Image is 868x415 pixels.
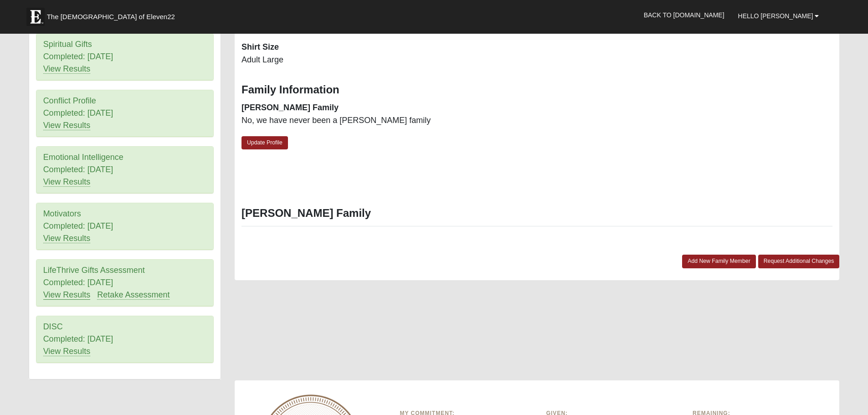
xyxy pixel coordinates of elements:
[43,64,91,74] a: View Results
[36,34,213,80] div: Spiritual Gifts Completed: [DATE]
[36,260,213,306] div: LifeThrive Gifts Assessment Completed: [DATE]
[241,115,530,127] dd: No, we have never been a [PERSON_NAME] family
[43,347,91,356] a: View Results
[22,3,204,26] a: The [DEMOGRAPHIC_DATA] of Eleven22
[637,4,731,26] a: Back to [DOMAIN_NAME]
[47,12,175,21] span: The [DEMOGRAPHIC_DATA] of Eleven22
[97,290,169,300] a: Retake Assessment
[43,234,91,243] a: View Results
[43,177,91,187] a: View Results
[241,102,530,114] dt: [PERSON_NAME] Family
[731,5,826,27] a: Hello [PERSON_NAME]
[758,255,840,268] a: Request Additional Changes
[36,90,213,137] div: Conflict Profile Completed: [DATE]
[43,290,91,300] a: View Results
[43,121,91,130] a: View Results
[241,136,288,149] a: Update Profile
[241,41,530,53] dt: Shirt Size
[36,203,213,250] div: Motivators Completed: [DATE]
[682,255,756,268] a: Add New Family Member
[241,54,530,66] dd: Adult Large
[241,207,832,220] h3: [PERSON_NAME] Family
[36,316,213,363] div: DISC Completed: [DATE]
[738,12,813,20] span: Hello [PERSON_NAME]
[241,83,832,97] h3: Family Information
[36,147,213,193] div: Emotional Intelligence Completed: [DATE]
[26,8,45,26] img: Eleven22 logo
